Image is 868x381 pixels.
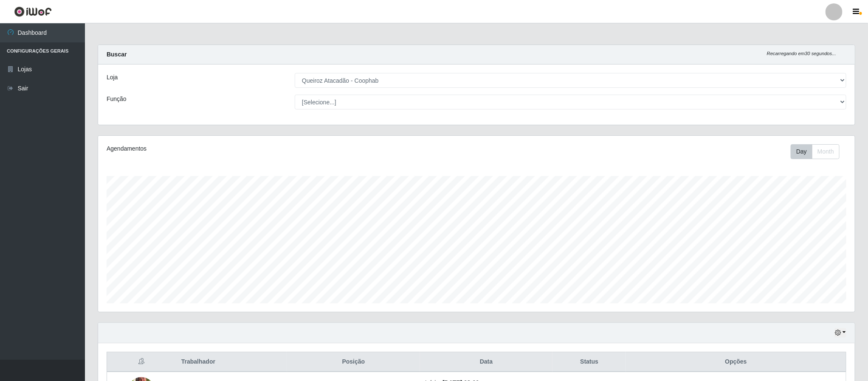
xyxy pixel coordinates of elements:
th: Status [552,352,626,372]
label: Função [107,95,127,104]
button: Day [791,144,812,159]
label: Loja [107,73,118,82]
strong: Buscar [107,51,127,58]
div: First group [791,144,840,159]
th: Posição [287,352,420,372]
th: Opções [626,352,846,372]
div: Toolbar with button groups [791,144,846,159]
th: Trabalhador [176,352,287,372]
th: Data [420,352,552,372]
button: Month [812,144,840,159]
div: Agendamentos [107,144,407,153]
i: Recarregando em 30 segundos... [767,51,836,56]
img: CoreUI Logo [14,6,52,17]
